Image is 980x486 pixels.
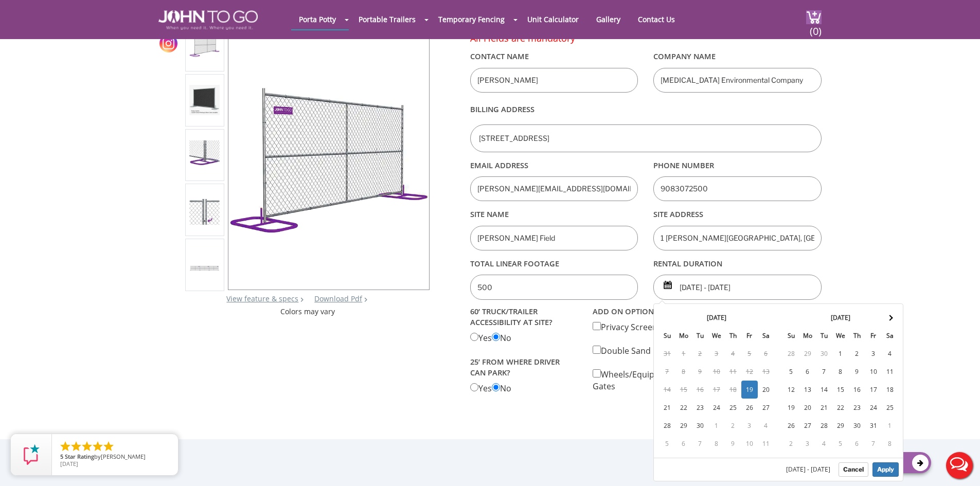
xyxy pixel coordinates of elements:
span: by [60,454,170,461]
td: 11 [882,363,898,381]
th: Sa [882,327,898,345]
th: We [832,327,849,345]
td: 7 [865,435,882,453]
td: 23 [692,399,708,417]
td: 29 [832,417,849,435]
td: 12 [741,363,758,381]
td: 3 [741,417,758,435]
td: 19 [783,399,799,417]
th: Fr [865,327,882,345]
label: Billing Address [470,97,822,121]
img: Product [189,30,220,60]
td: 11 [725,363,741,381]
a: Portable Trailers [351,9,423,29]
label: Contact Name [470,48,638,65]
li:  [92,440,104,453]
td: 29 [675,417,692,435]
td: 10 [741,435,758,453]
th: Tu [692,327,708,345]
img: Product [228,55,429,256]
td: 14 [816,381,832,399]
label: Site Name [470,206,638,223]
td: 6 [675,435,692,453]
td: 26 [783,417,799,435]
th: Mo [799,327,816,345]
a: Contact Us [630,9,683,29]
li:  [59,440,72,453]
td: 8 [675,363,692,381]
input: Start date | End date [653,275,822,299]
td: 1 [832,345,849,363]
li:  [70,440,82,453]
li:  [81,440,93,453]
td: 25 [725,399,741,417]
a: Porta Potty [291,9,344,29]
h4: All Fields are mandatory [470,33,822,44]
label: add on options: [593,304,700,319]
td: 3 [865,345,882,363]
td: 27 [758,399,774,417]
img: Product [189,195,220,225]
button: Apply [872,462,899,477]
input: Enter a location [470,124,822,152]
a: View feature & specs [226,294,298,303]
td: 31 [659,345,675,363]
span: [DATE] [60,460,78,467]
td: 22 [675,399,692,417]
td: 20 [758,381,774,399]
a: Unit Calculator [520,9,586,29]
td: 24 [865,399,882,417]
td: 21 [659,399,675,417]
td: 11 [758,435,774,453]
td: 9 [849,363,865,381]
th: Sa [758,327,774,345]
th: Th [849,327,865,345]
td: 8 [708,435,725,453]
input: Enter a location [653,226,822,250]
td: 10 [865,363,882,381]
td: 16 [692,381,708,399]
td: 28 [816,417,832,435]
td: 12 [783,381,799,399]
a: Temporary Fencing [431,9,512,29]
td: 4 [816,435,832,453]
td: 1 [675,345,692,363]
img: chevron.png [364,297,367,302]
td: 3 [799,435,816,453]
td: 6 [758,345,774,363]
td: 28 [783,345,799,363]
td: 9 [692,363,708,381]
span: [PERSON_NAME] [101,453,146,460]
td: 10 [708,363,725,381]
td: 3 [708,345,725,363]
td: 8 [882,435,898,453]
td: 26 [741,399,758,417]
span: [DATE] - [DATE] [786,466,834,473]
a: Download Pdf [314,294,362,303]
label: Site Address [653,206,822,223]
th: Mo [675,327,692,345]
label: Phone Number [653,156,822,174]
span: 5 [60,453,63,460]
td: 2 [849,345,865,363]
td: 20 [799,399,816,417]
td: 13 [758,363,774,381]
th: [DATE] [799,309,882,327]
label: Email Address [470,156,638,174]
th: Su [659,327,675,345]
td: 30 [849,417,865,435]
td: 4 [882,345,898,363]
div: Privacy Screen Double Sand Bags Wheels/Equipment Gates [585,304,707,392]
label: rental duration [653,255,822,272]
button: Live Chat [939,445,980,486]
td: 13 [799,381,816,399]
td: 25 [882,399,898,417]
td: 6 [849,435,865,453]
td: 4 [758,417,774,435]
label: Company Name [653,48,822,65]
td: 14 [659,381,675,399]
th: We [708,327,725,345]
th: Tu [816,327,832,345]
a: Gallery [589,9,628,29]
a: Instagram [159,34,177,52]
